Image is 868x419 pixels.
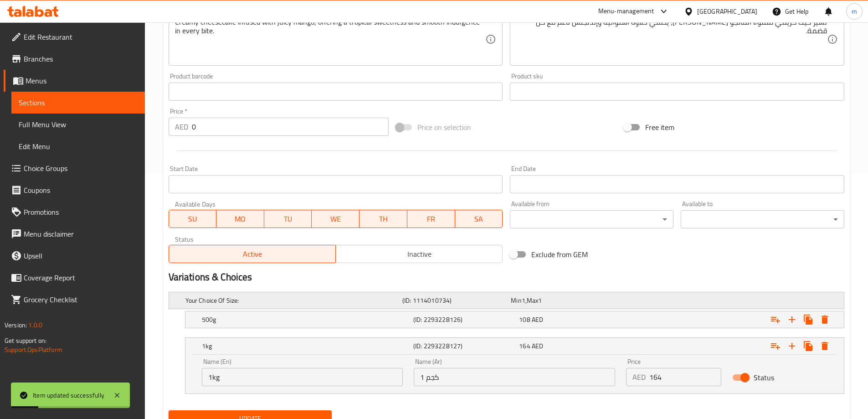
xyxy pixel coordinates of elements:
span: Status [754,372,774,383]
span: Coverage Report [24,272,138,283]
a: Edit Restaurant [4,26,145,48]
span: TH [363,212,404,226]
button: TH [360,210,407,228]
span: Branches [24,53,138,64]
button: SU [169,210,217,228]
a: Menus [4,70,145,92]
button: Clone new choice [800,338,817,354]
a: Coverage Report [4,267,145,289]
a: Support.OpsPlatform [5,344,62,356]
span: Promotions [24,207,138,217]
input: Please enter price [649,368,721,386]
span: MO [220,212,261,226]
a: Full Menu View [11,114,145,135]
span: Menu disclaimer [24,228,138,239]
span: m [852,6,857,16]
h5: Your Choice Of Size: [185,296,399,305]
button: WE [312,210,360,228]
div: ​ [510,210,673,228]
button: TU [264,210,312,228]
h5: 500g [202,315,410,324]
span: Choice Groups [24,163,138,174]
h5: (ID: 2293228127) [413,341,515,351]
input: Please enter product barcode [169,83,503,101]
span: Get support on: [5,335,46,347]
span: Coupons [24,185,138,196]
a: Branches [4,48,145,70]
input: Please enter product sku [510,83,844,101]
div: Item updated successfully [33,390,104,400]
h2: Variations & Choices [169,270,844,284]
span: Free item [645,122,674,133]
span: AED [532,314,543,326]
button: Delete 500g [817,311,833,328]
div: Expand [185,311,844,328]
p: AED [175,121,188,132]
span: Sections [19,97,138,108]
a: Menu disclaimer [4,223,145,245]
div: [GEOGRAPHIC_DATA] [697,6,757,16]
h5: 1kg [202,341,410,351]
span: Edit Restaurant [24,31,138,42]
textarea: تشيز كيك كريمي مملوء المانجو [PERSON_NAME]، يُضفي حلاوة استوائية وإندلجنس ناعم مع كل قضمة. [516,18,827,61]
span: Full Menu View [19,119,138,130]
button: Add new choice [784,311,800,328]
span: Min [511,295,521,306]
div: Expand [169,292,844,309]
h5: (ID: 1114010734) [402,296,507,305]
a: Grocery Checklist [4,289,145,310]
span: Upsell [24,250,138,261]
button: SA [455,210,503,228]
div: Expand [185,338,844,354]
span: 164 [519,340,530,352]
div: ​ [681,210,844,228]
button: Add choice group [767,311,784,328]
span: SU [173,212,213,226]
a: Edit Menu [11,135,145,157]
div: Menu-management [598,6,654,17]
span: 1 [538,295,542,306]
button: Clone new choice [800,311,817,328]
span: AED [532,340,543,352]
button: Active [169,245,336,263]
textarea: Creamy cheesecake infused with juicy mango, offering a tropical sweetness and smooth indulgence i... [175,18,486,61]
span: 1.0.0 [28,319,42,331]
button: MO [216,210,264,228]
a: Promotions [4,201,145,223]
a: Choice Groups [4,157,145,179]
span: FR [411,212,452,226]
span: Edit Menu [19,141,138,152]
span: Grocery Checklist [24,294,138,305]
a: Coupons [4,179,145,201]
a: Upsell [4,245,145,267]
input: Please enter price [192,118,389,136]
button: Inactive [335,245,503,263]
span: 1 [522,295,525,306]
span: Exclude from GEM [531,249,588,260]
span: SA [459,212,499,226]
span: Inactive [339,248,499,261]
span: Active [173,248,332,261]
input: Enter name En [202,368,403,386]
input: Enter name Ar [414,368,615,386]
h5: (ID: 2293228126) [413,315,515,324]
span: Price on selection [417,122,471,133]
span: WE [315,212,356,226]
a: Sections [11,92,145,114]
span: Menus [26,75,138,86]
span: Max [527,295,538,306]
span: Version: [5,319,27,331]
button: Delete 1kg [817,338,833,354]
button: Add choice group [767,338,784,354]
span: TU [268,212,308,226]
div: , [511,296,616,305]
button: FR [407,210,455,228]
p: AED [632,372,646,383]
button: Add new choice [784,338,800,354]
span: 108 [519,314,530,326]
